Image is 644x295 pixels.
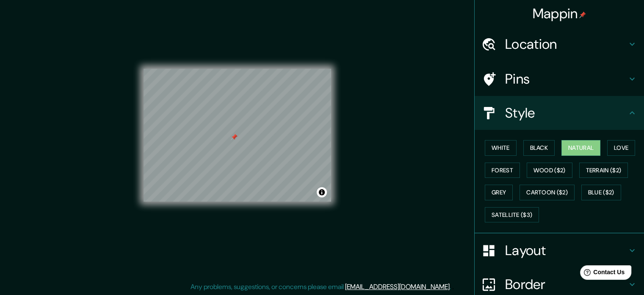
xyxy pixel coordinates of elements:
[505,242,627,259] h4: Layout
[485,163,520,178] button: Forest
[191,282,451,292] p: Any problems, suggestions, or concerns please email .
[485,207,539,223] button: Satellite ($3)
[452,282,454,292] div: .
[579,11,586,18] img: pin-icon.png
[475,96,644,130] div: Style
[451,282,452,292] div: .
[505,36,627,53] h4: Location
[345,282,450,291] a: [EMAIL_ADDRESS][DOMAIN_NAME]
[144,69,331,202] canvas: Map
[569,262,635,286] iframe: Help widget launcher
[607,140,635,156] button: Love
[533,5,586,22] h4: Mappin
[561,140,600,156] button: Natural
[523,140,555,156] button: Black
[475,27,644,61] div: Location
[527,163,572,178] button: Wood ($2)
[317,187,327,197] button: Toggle attribution
[505,104,627,121] h4: Style
[475,233,644,267] div: Layout
[579,163,628,178] button: Terrain ($2)
[505,70,627,87] h4: Pins
[505,276,627,293] h4: Border
[485,185,513,200] button: Grey
[485,140,517,156] button: White
[581,185,621,200] button: Blue ($2)
[520,185,575,200] button: Cartoon ($2)
[475,62,644,96] div: Pins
